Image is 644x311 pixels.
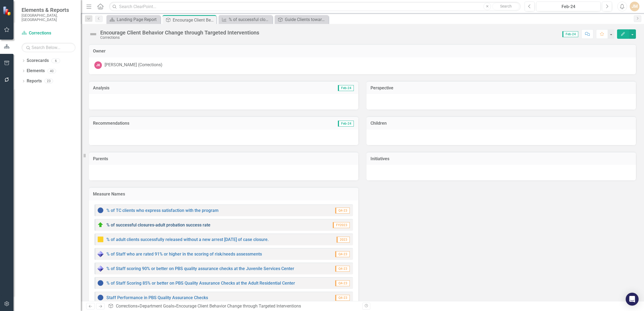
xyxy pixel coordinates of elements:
[97,207,104,214] img: No Information
[337,237,350,243] span: 2023
[117,16,159,23] div: Landing Page Report
[22,30,75,36] a: Corrections
[220,16,271,23] a: % of successful closures-adult probation success rate
[100,30,259,36] div: Encourage Client Behavior Change through Targeted Interventions
[93,156,354,161] h3: Parents
[626,293,639,306] div: Open Intercom Messenger
[109,2,521,11] input: Search ClearPoint...
[97,265,104,272] img: Data Only
[536,2,601,11] button: Feb-24
[97,222,104,228] img: On Target
[630,2,639,11] button: JM
[47,69,56,73] div: 40
[106,237,269,242] a: % of adult clients successfully released without a new arrest [DATE] of case closure.
[97,236,104,243] img: Caution
[229,16,271,23] div: % of successful closures-adult probation success rate
[3,6,12,16] img: ClearPoint Strategy
[97,280,104,286] img: No Information
[22,43,75,52] input: Search Below...
[93,121,273,126] h3: Recommendations
[106,295,208,300] a: Staff Performance in PBS Quality Assurance Checks
[106,251,262,257] a: % of Staff who are rated 91% or higher in the scoring of risk/needs assessments
[285,16,327,23] div: Guide Clients towards success and Instill Lasting Behavioral Change
[93,86,224,90] h3: Analysis
[492,3,519,10] button: Search
[333,222,350,228] span: FY2023
[338,85,354,91] span: Feb-24
[106,222,210,228] a: % of successful closures-adult probation success rate
[27,68,45,74] a: Elements
[335,266,350,272] span: Q4-23
[538,4,599,10] div: Feb-24
[371,86,632,90] h3: Perspective
[105,62,162,68] div: [PERSON_NAME] (Corrections)
[93,49,632,54] h3: Owner
[100,36,259,40] div: Corrections
[97,251,104,257] img: Data Only
[116,303,137,309] a: Corrections
[27,78,42,84] a: Reports
[335,208,350,214] span: Q4-23
[371,121,632,126] h3: Children
[371,156,632,161] h3: Initiatives
[93,192,354,197] h3: Measure Names
[500,4,512,8] span: Search
[335,251,350,257] span: Q4-23
[44,79,53,83] div: 23
[51,58,60,63] div: 6
[106,208,219,213] a: % of TC clients who express satisfaction with the program
[97,294,104,301] img: No Information
[562,31,578,37] span: Feb-24
[94,61,102,69] div: JK
[106,266,294,271] a: % of Staff scoring 90% or better on PBS quality assurance checks at the Juvenile Services Center
[89,30,98,39] img: Not Defined
[276,16,327,23] a: Guide Clients towards success and Instill Lasting Behavioral Change
[335,295,350,301] span: Q4-23
[27,58,49,64] a: Scorecards
[338,121,354,127] span: Feb-24
[140,303,174,309] a: Department Goals
[173,17,215,23] div: Encourage Client Behavior Change through Targeted Interventions
[108,303,358,309] div: » »
[106,281,295,286] a: % of Staff Scoring 85% or better on PBS Quality Assurance Checks at the Adult Residential Center
[335,280,350,286] span: Q4-23
[108,16,159,23] a: Landing Page Report
[22,7,75,13] span: Elements & Reports
[176,303,301,309] div: Encourage Client Behavior Change through Targeted Interventions
[22,13,75,22] small: [GEOGRAPHIC_DATA], [GEOGRAPHIC_DATA]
